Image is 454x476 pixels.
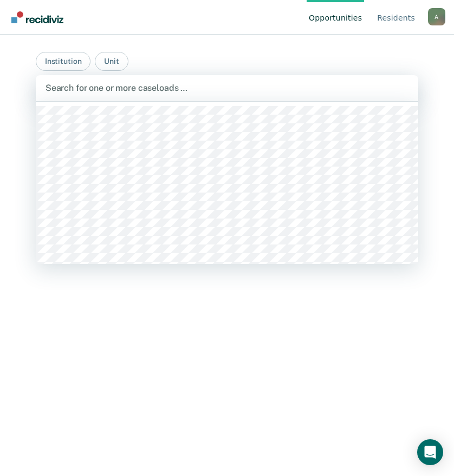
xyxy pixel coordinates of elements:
[95,52,128,71] button: Unit
[417,439,443,465] div: Open Intercom Messenger
[11,11,63,23] img: Recidiviz
[428,8,445,25] button: Profile dropdown button
[36,52,90,71] button: Institution
[428,8,445,25] div: A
